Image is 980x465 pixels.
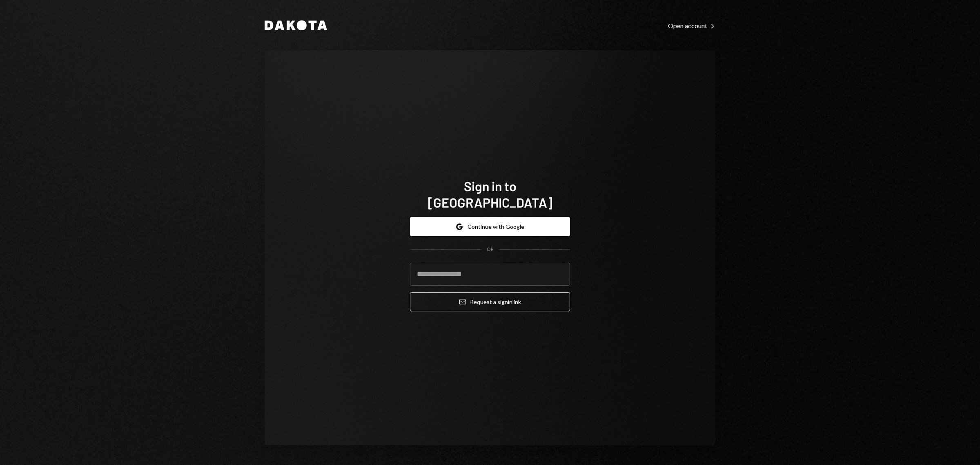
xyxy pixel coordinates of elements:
a: Open account [668,21,715,30]
div: Open account [668,22,715,30]
h1: Sign in to [GEOGRAPHIC_DATA] [410,178,570,210]
button: Request a signinlink [410,292,570,311]
div: OR [487,246,494,253]
button: Continue with Google [410,217,570,236]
